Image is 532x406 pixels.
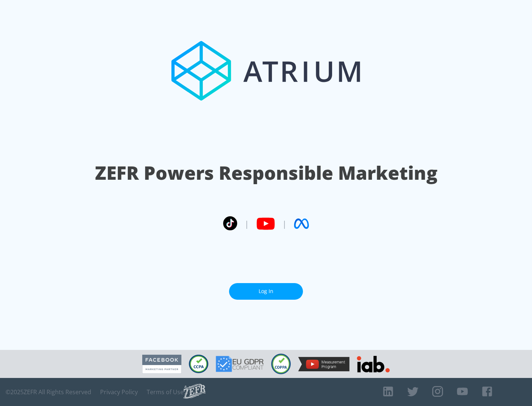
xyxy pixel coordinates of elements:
span: © 2025 ZEFR All Rights Reserved [6,388,91,396]
span: | [282,218,287,229]
img: Facebook Marketing Partner [142,355,181,374]
h1: ZEFR Powers Responsible Marketing [95,160,437,186]
img: YouTube Measurement Program [298,357,349,371]
a: Log In [229,283,303,300]
img: COPPA Compliant [271,354,291,374]
img: CCPA Compliant [189,355,208,373]
img: IAB [357,356,390,372]
span: | [245,218,249,229]
a: Privacy Policy [100,388,138,396]
a: Terms of Use [147,388,184,396]
img: GDPR Compliant [216,356,264,372]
